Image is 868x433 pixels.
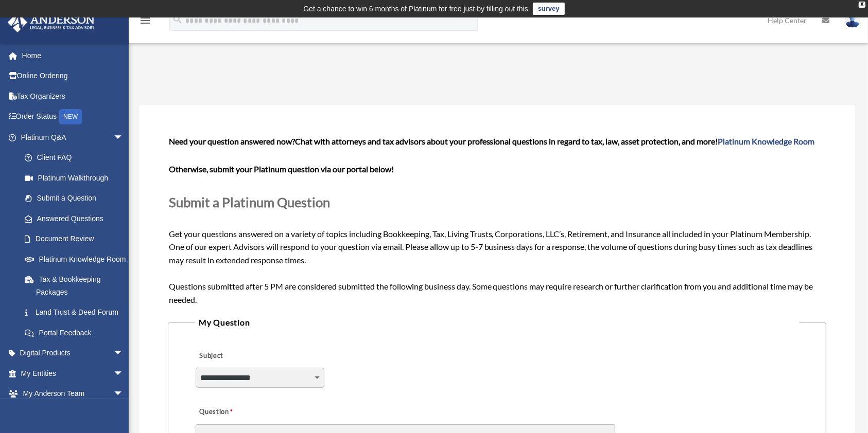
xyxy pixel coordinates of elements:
legend: My Question [195,315,800,330]
label: Subject [196,349,293,363]
div: close [859,2,865,8]
img: Anderson Advisors Platinum Portal [5,12,98,32]
a: Online Ordering [7,66,139,86]
span: Need your question answered now? [169,136,295,146]
a: Tax Organizers [7,86,139,106]
a: My Anderson Teamarrow_drop_down [7,384,139,404]
a: menu [139,18,151,27]
a: Home [7,45,139,66]
a: Document Review [14,229,139,249]
a: Answered Questions [14,208,139,229]
span: arrow_drop_down [113,127,134,148]
a: survey [533,3,565,15]
div: NEW [59,109,82,124]
span: arrow_drop_down [113,343,134,364]
a: Platinum Q&Aarrow_drop_down [7,127,139,148]
label: Question [196,405,275,419]
div: Get a chance to win 6 months of Platinum for free just by filling out this [303,3,528,15]
a: Platinum Walkthrough [14,168,139,188]
i: menu [139,14,151,27]
b: Otherwise, submit your Platinum question via our portal below! [169,164,394,174]
a: Land Trust & Deed Forum [14,302,139,323]
span: arrow_drop_down [113,363,134,384]
span: Get your questions answered on a variety of topics including Bookkeeping, Tax, Living Trusts, Cor... [169,136,826,304]
a: Portal Feedback [14,322,139,343]
img: User Pic [845,13,860,28]
span: arrow_drop_down [113,384,134,405]
a: Client FAQ [14,148,139,168]
span: Chat with attorneys and tax advisors about your professional questions in regard to tax, law, ass... [295,136,815,146]
a: Platinum Knowledge Room [718,136,815,146]
a: Platinum Knowledge Room [14,249,139,269]
a: My Entitiesarrow_drop_down [7,363,139,384]
span: Submit a Platinum Question [169,194,330,210]
i: search [172,14,183,25]
a: Tax & Bookkeeping Packages [14,269,139,302]
a: Order StatusNEW [7,106,139,128]
a: Submit a Question [14,188,134,209]
a: Digital Productsarrow_drop_down [7,343,139,364]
